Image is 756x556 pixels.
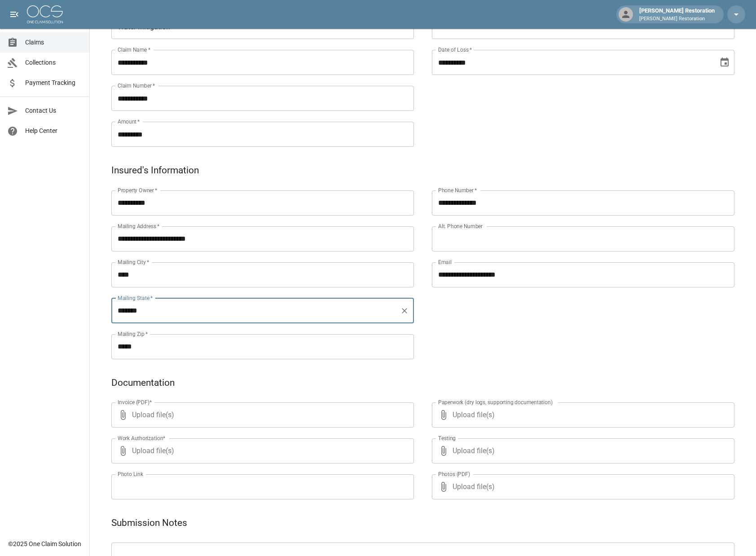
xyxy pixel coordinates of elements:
[453,438,710,463] span: Upload file(s)
[25,126,82,136] span: Help Center
[27,5,63,23] img: ocs-logo-white-transparent.png
[453,402,710,428] span: Upload file(s)
[438,46,472,53] label: Date of Loss
[8,539,81,548] div: © 2025 One Claim Solution
[118,294,153,302] label: Mailing State
[118,82,155,89] label: Claim Number
[438,186,477,194] label: Phone Number
[438,222,483,230] label: Alt. Phone Number
[5,5,23,23] button: open drawer
[25,78,82,88] span: Payment Tracking
[118,398,152,406] label: Invoice (PDF)*
[132,438,390,463] span: Upload file(s)
[636,6,718,22] div: [PERSON_NAME] Restoration
[118,222,159,230] label: Mailing Address
[438,258,452,266] label: Email
[118,118,140,125] label: Amount
[716,53,734,71] button: Choose date, selected date is Sep 9, 2025
[118,46,150,53] label: Claim Name
[453,474,710,499] span: Upload file(s)
[438,398,553,406] label: Paperwork (dry logs, supporting documentation)
[25,106,82,115] span: Contact Us
[118,330,148,338] label: Mailing Zip
[438,434,456,442] label: Testing
[25,58,82,67] span: Collections
[438,470,470,478] label: Photos (PDF)
[639,15,715,23] p: [PERSON_NAME] Restoration
[25,38,82,47] span: Claims
[118,186,158,194] label: Property Owner
[398,304,411,317] button: Clear
[118,258,149,266] label: Mailing City
[118,434,166,442] label: Work Authorization*
[132,402,390,428] span: Upload file(s)
[118,470,143,478] label: Photo Link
